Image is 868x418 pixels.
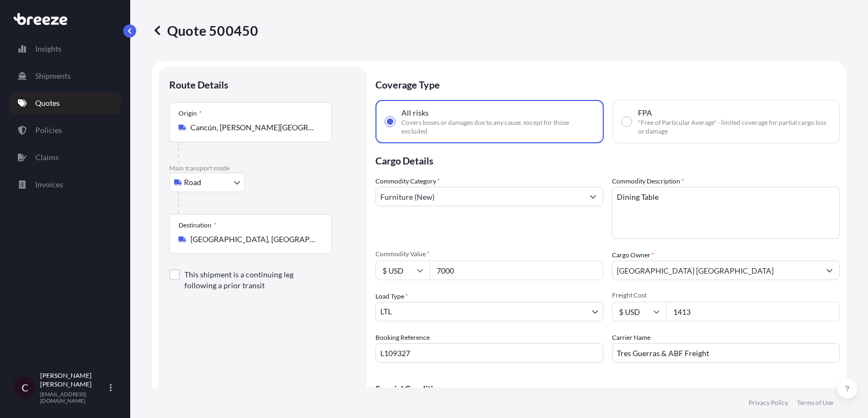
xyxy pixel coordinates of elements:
span: Commodity Value [375,250,603,258]
a: Shipments [9,65,121,87]
label: Booking Reference [375,332,430,343]
div: Destination [178,221,216,230]
input: FPA"Free of Particular Average" - limited coverage for partial cargo loss or damage [622,117,631,126]
textarea: Dining Table [612,187,840,239]
p: Cargo Details [375,143,840,176]
span: Road [184,177,201,188]
input: Type amount [430,261,603,280]
p: Quote 500450 [152,22,258,39]
input: Destination [190,234,318,245]
span: Covers losses or damages due to any cause, except for those excluded [401,118,594,136]
span: FPA [638,107,652,118]
span: C [22,382,28,393]
input: Enter name [612,343,840,363]
p: Main transport mode [169,164,356,173]
button: Show suggestions [820,261,839,280]
span: Freight Cost [612,291,840,300]
p: Shipments [35,71,71,81]
label: Cargo Owner [612,250,654,261]
a: Claims [9,147,121,168]
p: Insights [35,43,61,54]
input: Origin [190,122,318,133]
input: Full name [612,261,820,280]
label: Commodity Category [375,176,440,187]
p: Policies [35,125,62,136]
button: Select transport [169,173,245,192]
p: Coverage Type [375,67,840,100]
button: Show suggestions [583,187,603,206]
input: Select a commodity type [376,187,583,206]
a: Insights [9,38,121,60]
input: Your internal reference [375,343,603,363]
span: "Free of Particular Average" - limited coverage for partial cargo loss or damage [638,118,831,136]
a: Terms of Use [797,398,833,407]
button: LTL [375,302,603,321]
label: Carrier Name [612,332,650,343]
label: Commodity Description [612,176,684,187]
a: Policies [9,119,121,141]
p: Quotes [35,98,60,109]
p: Special Conditions [375,384,840,393]
p: Invoices [35,179,63,190]
p: [EMAIL_ADDRESS][DOMAIN_NAME] [40,391,107,404]
span: Load Type [375,291,408,302]
label: This shipment is a continuing leg following a prior transit [184,269,323,291]
span: All risks [401,107,429,118]
a: Invoices [9,174,121,195]
input: All risksCovers losses or damages due to any cause, except for those excluded [385,117,395,126]
p: Route Details [169,78,228,91]
a: Privacy Policy [749,398,788,407]
p: [PERSON_NAME] [PERSON_NAME] [40,371,107,389]
p: Claims [35,152,59,163]
span: LTL [380,306,392,317]
input: Enter amount [666,302,840,321]
div: Origin [178,109,202,118]
a: Quotes [9,92,121,114]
